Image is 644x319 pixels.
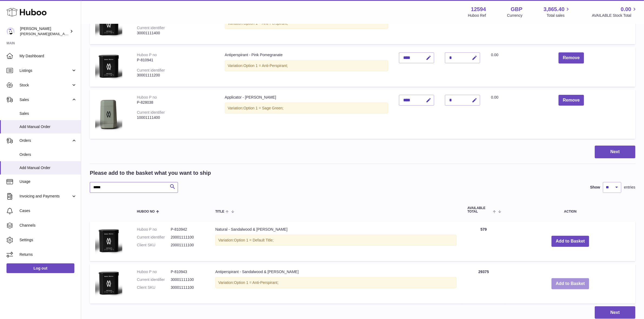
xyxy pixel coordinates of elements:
[19,68,71,73] span: Listings
[95,227,122,254] img: Natural - Sandalwood & Patchouli
[95,10,122,38] img: Antiperspirant - Bergamot & Amber
[544,6,565,13] span: 3,865.40
[595,306,635,319] button: Next
[219,47,394,87] td: Antiperspirant - Pink Pomegranate
[19,97,71,102] span: Sales
[19,165,77,170] span: Add Manual Order
[491,53,498,57] span: 0.00
[137,26,165,30] div: Current identifier
[243,106,283,110] span: Option 1 = Sage Green;
[215,210,224,213] span: Title
[6,27,15,35] img: owen@wearemakewaves.com
[210,221,462,261] td: Natural - Sandalwood & [PERSON_NAME]
[137,73,214,78] div: 30001111200
[95,52,122,80] img: Antiperspirant - Pink Pomegranate
[621,6,631,13] span: 0.00
[137,100,214,105] div: P-828038
[243,63,288,68] span: Option 1 = Anti-Perspirant;
[559,95,584,106] button: Remove
[171,235,204,240] dd: 20001111100
[171,277,204,282] dd: 30001111100
[95,269,122,297] img: Antiperspirant - Sandalwood & Patchouli
[6,263,74,273] a: Log out
[551,278,589,289] button: Add to Basket
[491,95,498,99] span: 0.00
[215,277,457,288] div: Variation:
[234,238,274,242] span: Option 1 = Default Title;
[19,53,77,59] span: My Dashboard
[137,110,165,115] div: Current identifier
[19,124,77,129] span: Add Manual Order
[95,95,122,132] img: Applicator - Sage Green
[215,235,457,246] div: Variation:
[171,243,204,248] dd: 20001111100
[137,31,214,36] div: 30001111400
[468,13,486,18] div: Huboo Ref
[137,95,157,99] div: Huboo P no
[19,138,71,143] span: Orders
[137,285,171,290] dt: Client SKU
[225,60,388,71] div: Variation:
[559,52,584,63] button: Remove
[592,6,638,18] a: 0.00 AVAILABLE Stock Total
[511,6,522,13] strong: GBP
[544,6,571,18] a: 3,865.40 Total sales
[137,277,171,282] dt: Current identifier
[234,280,279,285] span: Option 1 = Anti-Perspirant;
[590,185,600,190] label: Show
[19,237,77,243] span: Settings
[19,223,77,228] span: Channels
[471,6,486,13] strong: 12594
[137,68,165,72] div: Current identifier
[137,115,214,120] div: 10001111400
[19,83,71,88] span: Stock
[19,111,77,116] span: Sales
[462,221,505,261] td: 579
[137,243,171,248] dt: Client SKU
[219,5,394,44] td: Antiperspirant - Bergamot & Amber
[171,269,204,274] dd: P-810943
[19,194,71,199] span: Invoicing and Payments
[171,285,204,290] dd: 30001111100
[210,264,462,304] td: Antiperspirant - Sandalwood & [PERSON_NAME]
[20,32,108,36] span: [PERSON_NAME][EMAIL_ADDRESS][DOMAIN_NAME]
[137,227,171,232] dt: Huboo P no
[505,201,635,219] th: Action
[137,235,171,240] dt: Current identifier
[19,208,77,213] span: Cases
[137,53,157,57] div: Huboo P no
[19,152,77,157] span: Orders
[592,13,638,18] span: AVAILABLE Stock Total
[19,252,77,257] span: Returns
[551,236,589,247] button: Add to Basket
[137,58,214,63] div: P-810941
[171,227,204,232] dd: P-810942
[219,89,394,139] td: Applicator - [PERSON_NAME]
[19,179,77,184] span: Usage
[137,269,171,274] dt: Huboo P no
[547,13,571,18] span: Total sales
[225,103,388,114] div: Variation:
[624,185,635,190] span: entries
[595,146,635,158] button: Next
[137,210,155,213] span: Huboo no
[507,13,523,18] div: Currency
[20,26,69,36] div: [PERSON_NAME]
[90,169,211,177] h2: Please add to the basket what you want to ship
[467,206,491,213] span: AVAILABLE Total
[462,264,505,304] td: 29375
